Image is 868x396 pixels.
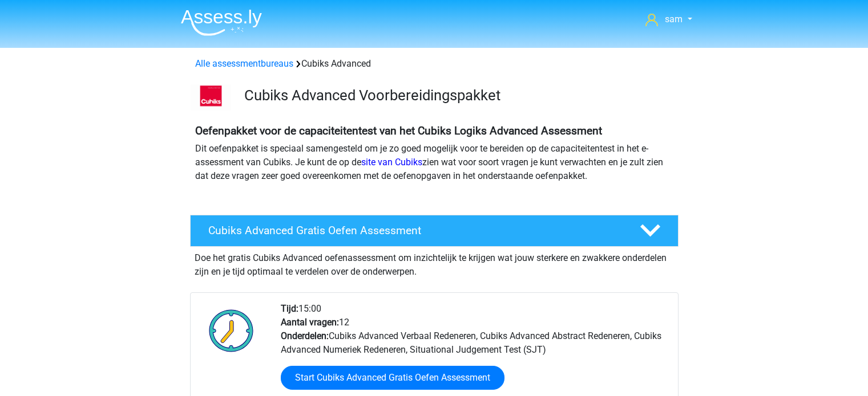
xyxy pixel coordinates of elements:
[641,13,696,26] a: sam
[191,84,231,111] img: logo-cubiks-300x193.png
[208,224,621,237] h4: Cubiks Advanced Gratis Oefen Assessment
[361,157,422,168] a: site van Cubiks
[191,57,678,71] div: Cubiks Advanced
[190,247,679,279] div: Doe het gratis Cubiks Advanced oefenassessment om inzichtelijk te krijgen wat jouw sterkere en zw...
[281,330,329,341] b: Onderdelen:
[244,87,669,104] h3: Cubiks Advanced Voorbereidingspakket
[281,303,298,314] b: Tijd:
[181,9,262,36] img: Assessly
[195,58,293,69] a: Alle assessmentbureaus
[203,302,260,359] img: Klok
[665,14,683,25] span: sam
[281,366,504,390] a: Start Cubiks Advanced Gratis Oefen Assessment
[185,215,683,247] a: Cubiks Advanced Gratis Oefen Assessment
[281,317,339,328] b: Aantal vragen:
[195,124,602,137] b: Oefenpakket voor de capaciteitentest van het Cubiks Logiks Advanced Assessment
[195,142,673,183] p: Dit oefenpakket is speciaal samengesteld om je zo goed mogelijk voor te bereiden op de capaciteit...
